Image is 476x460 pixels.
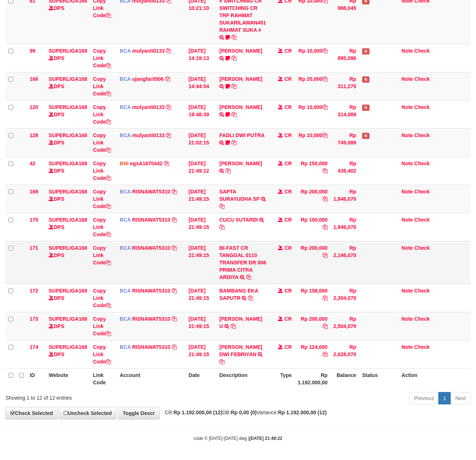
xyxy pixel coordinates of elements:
[93,189,111,209] a: Copy Link Code
[269,368,295,389] th: Type
[132,189,170,195] a: RISNAWAT5310
[402,104,413,110] a: Note
[219,189,260,202] a: SAPTA SURAYUDHA SP
[231,323,236,329] a: Copy ACHMAD MISBACHUL U to clipboard
[93,316,111,336] a: Copy Link Code
[295,157,331,185] td: Rp 150,000
[362,48,369,54] span: Has Note
[165,76,170,82] a: Copy ujangfar0506 to clipboard
[331,213,359,241] td: Rp 1,946,070
[414,132,430,138] a: Check
[295,340,331,368] td: Rp 124,000
[46,368,90,389] th: Website
[219,161,262,166] a: [PERSON_NAME]
[186,72,216,100] td: [DATE] 14:44:54
[402,245,413,251] a: Note
[174,410,222,415] strong: Rp 1.192.000,00 (12)
[414,344,430,350] a: Check
[93,288,111,308] a: Copy Link Code
[402,132,413,138] a: Note
[30,288,38,294] span: 172
[226,168,231,174] a: Copy MUHAMAD ALFI ROHFIAN to clipboard
[249,436,282,441] strong: [DATE] 21:49:22
[172,189,177,195] a: Copy RISNAWAT5310 to clipboard
[402,288,413,294] a: Note
[120,161,129,166] span: BNI
[120,288,131,294] span: BCA
[172,245,177,251] a: Copy RISNAWAT5310 to clipboard
[46,72,90,100] td: DPS
[194,436,282,441] small: code © [DATE]-[DATE] dwg |
[49,245,87,251] a: SUPERLIGA168
[331,312,359,340] td: Rp 2,504,070
[120,245,131,251] span: BCA
[49,76,87,82] a: SUPERLIGA168
[219,224,224,230] a: Copy CUCU SUTARDI to clipboard
[49,217,87,223] a: SUPERLIGA168
[172,316,177,322] a: Copy RISNAWAT5310 to clipboard
[166,48,171,54] a: Copy mulyanti0133 to clipboard
[46,44,90,72] td: DPS
[219,132,264,138] a: FADLI DWI PUTRA
[49,344,87,350] a: SUPERLIGA168
[414,316,430,322] a: Check
[30,344,38,350] span: 174
[117,368,186,389] th: Account
[285,316,292,322] span: CR
[414,245,430,251] a: Check
[331,157,359,185] td: Rp 435,402
[450,392,471,404] a: Next
[399,368,471,389] th: Action
[5,407,58,419] a: Check Selected
[49,316,87,322] a: SUPERLIGA168
[132,344,170,350] a: RISNAWAT5310
[59,407,116,419] a: Uncheck Selected
[49,161,87,166] a: SUPERLIGA168
[186,368,216,389] th: Date
[186,157,216,185] td: [DATE] 21:49:12
[30,189,38,195] span: 169
[414,104,430,110] a: Check
[285,217,292,223] span: CR
[438,392,451,404] a: 1
[130,161,163,166] a: egsA1670442
[323,295,328,301] a: Copy Rp 158,000 to clipboard
[323,224,328,230] a: Copy Rp 100,000 to clipboard
[186,241,216,284] td: [DATE] 21:49:15
[285,132,292,138] span: CR
[166,132,171,138] a: Copy mulyanti0133 to clipboard
[120,104,131,110] span: BCA
[186,44,216,72] td: [DATE] 14:19:13
[285,288,292,294] span: CR
[323,132,328,138] a: Copy Rp 10,000 to clipboard
[132,288,170,294] a: RISNAWAT5310
[172,288,177,294] a: Copy RISNAWAT5310 to clipboard
[323,351,328,357] a: Copy Rp 124,000 to clipboard
[30,217,38,223] span: 170
[414,288,430,294] a: Check
[30,48,36,54] span: 99
[172,217,177,223] a: Copy RISNAWAT5310 to clipboard
[219,104,262,110] a: [PERSON_NAME]
[120,189,131,195] span: BCA
[295,44,331,72] td: Rp 10,000
[93,76,111,97] a: Copy Link Code
[414,189,430,195] a: Check
[120,344,131,350] span: BCA
[231,83,237,89] a: Copy NOVEN ELING PRAYOG to clipboard
[295,185,331,213] td: Rp 200,000
[285,161,292,166] span: CR
[219,344,262,357] a: [PERSON_NAME] DWI FEBRIYAN
[120,76,131,82] span: BCA
[186,100,216,128] td: [DATE] 19:48:39
[323,323,328,329] a: Copy Rp 200,000 to clipboard
[186,128,216,157] td: [DATE] 21:02:15
[285,76,292,82] span: CR
[402,189,413,195] a: Note
[248,295,253,301] a: Copy BAMBANG EKA SAPUTR to clipboard
[120,217,131,223] span: BCA
[285,344,292,350] span: CR
[323,252,328,258] a: Copy Rp 200,000 to clipboard
[93,161,111,181] a: Copy Link Code
[49,288,87,294] a: SUPERLIGA168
